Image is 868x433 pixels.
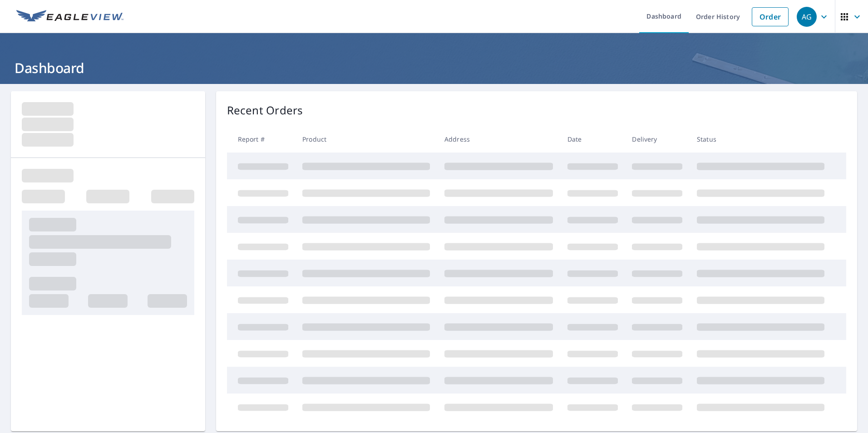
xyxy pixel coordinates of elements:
th: Date [560,126,625,153]
img: EV Logo [16,10,123,24]
h1: Dashboard [11,59,857,77]
th: Product [295,126,437,153]
th: Report # [227,126,296,153]
th: Delivery [625,126,690,153]
a: Order [752,7,789,26]
th: Status [690,126,832,153]
th: Address [437,126,560,153]
p: Recent Orders [227,102,303,118]
div: AG [797,7,817,27]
